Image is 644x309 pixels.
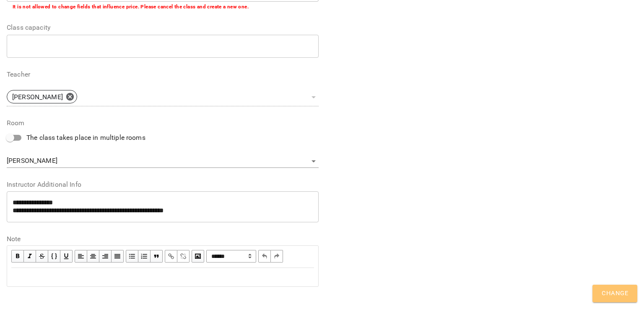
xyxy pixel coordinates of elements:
div: [PERSON_NAME] [7,154,319,168]
p: [PERSON_NAME] [12,92,63,102]
button: Link [165,250,177,263]
button: Align Left [75,250,87,263]
button: Remove Link [177,250,190,263]
label: Note [7,236,319,242]
span: Normal [206,250,256,263]
label: Class capacity [7,24,319,31]
button: Strikethrough [36,250,48,263]
button: Blockquote [151,250,163,263]
button: Italic [24,250,36,263]
button: Undo [258,250,271,263]
button: Underline [60,250,73,263]
button: Bold [11,250,24,263]
button: Align Justify [112,250,124,263]
button: Redo [271,250,283,263]
b: It is not allowed to change fields that influence price. Please cancel the class and create a new... [13,4,249,10]
label: Instructor Additional Info [7,181,319,188]
div: [PERSON_NAME] [7,88,319,106]
label: Room [7,120,319,126]
button: Align Right [99,250,112,263]
button: Image [192,250,204,263]
button: Change [592,285,637,302]
span: Change [602,288,628,299]
span: The class takes place in multiple rooms [26,133,145,143]
button: Monospace [48,250,60,263]
button: OL [138,250,151,263]
label: Teacher [7,71,319,78]
select: Block type [206,250,256,263]
div: Edit text [8,268,318,286]
button: UL [126,250,138,263]
button: Align Center [87,250,99,263]
div: [PERSON_NAME] [7,90,77,103]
